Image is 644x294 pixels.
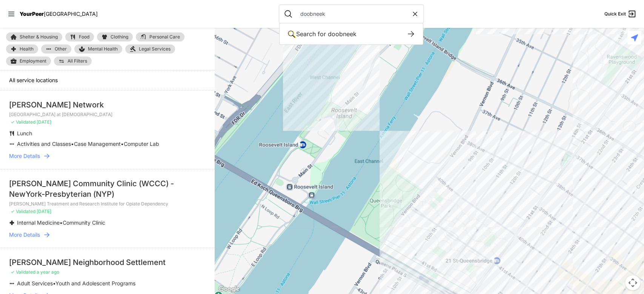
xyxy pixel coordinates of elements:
[63,219,105,226] span: Community Clinic
[17,130,32,136] span: Lunch
[9,152,206,160] a: More Details
[37,208,51,214] span: [DATE]
[328,30,357,38] span: doobneek
[37,119,51,125] span: [DATE]
[6,44,38,54] a: Health
[9,77,58,83] span: All service locations
[9,231,206,239] a: More Details
[217,284,241,294] a: Open this area in Google Maps (opens a new window)
[9,231,40,239] span: More Details
[125,44,175,54] a: Legal Services
[37,269,59,275] span: a year ago
[149,35,180,39] span: Personal Care
[74,44,122,54] a: Mental Health
[88,46,118,52] span: Mental Health
[11,208,35,214] span: ✓ Validated
[604,11,626,17] span: Quick Exit
[604,9,636,18] a: Quick Exit
[20,12,98,16] a: YourPeer[GEOGRAPHIC_DATA]
[55,280,135,286] span: Youth and Adolescent Programs
[9,112,206,118] p: [GEOGRAPHIC_DATA] at [DEMOGRAPHIC_DATA]
[9,201,206,207] p: [PERSON_NAME] Treatment and Research Institute for Opiate Dependency
[20,58,46,64] span: Employment
[74,141,121,147] span: Case Management
[217,284,241,294] img: Google
[9,257,206,268] div: [PERSON_NAME] Neighborhood Settlement
[17,141,71,147] span: Activities and Classes
[68,59,87,63] span: All Filters
[9,178,206,199] div: [PERSON_NAME] Community Clinic (WCCC) - NewYork-Presbyterian (NYP)
[9,100,206,110] div: [PERSON_NAME] Network
[53,280,55,286] span: •
[11,269,35,275] span: ✓ Validated
[54,57,92,66] a: All Filters
[20,47,34,51] span: Health
[111,35,128,39] span: Clothing
[97,32,133,41] a: Clothing
[71,141,74,147] span: •
[55,47,67,51] span: Other
[6,57,51,66] a: Employment
[296,10,411,18] input: Search
[625,275,640,290] button: Map camera controls
[79,35,89,39] span: Food
[124,141,159,147] span: Computer Lab
[60,219,63,226] span: •
[65,32,94,41] a: Food
[296,30,326,38] span: Search for
[136,32,184,41] a: Personal Care
[11,119,35,125] span: ✓ Validated
[121,141,124,147] span: •
[44,11,98,17] span: [GEOGRAPHIC_DATA]
[17,280,53,286] span: Adult Services
[6,32,62,41] a: Shelter & Housing
[17,219,60,226] span: Internal Medicine
[20,11,44,17] span: YourPeer
[20,35,58,39] span: Shelter & Housing
[41,44,71,54] a: Other
[9,152,40,160] span: More Details
[139,46,171,52] span: Legal Services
